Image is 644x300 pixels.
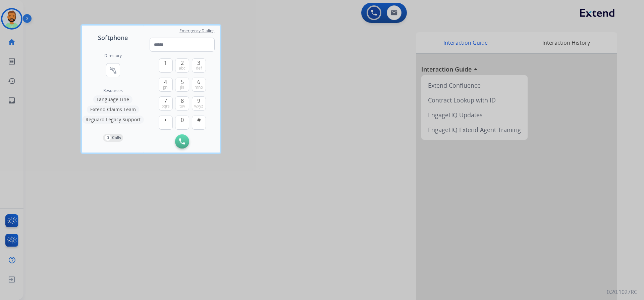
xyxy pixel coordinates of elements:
[159,116,173,130] button: +
[103,134,123,142] button: 0Calls
[192,58,206,73] button: 3def
[175,116,189,130] button: 0
[179,28,215,34] span: Emergency Dialing
[82,116,144,124] button: Reguard Legacy Support
[192,116,206,130] button: #
[181,97,184,105] span: 8
[197,116,201,124] span: #
[164,78,167,86] span: 4
[175,58,189,73] button: 2abc
[104,53,122,58] h2: Directory
[192,96,206,111] button: 9wxyz
[195,85,203,90] span: mno
[180,85,184,90] span: jkl
[197,59,200,67] span: 3
[112,135,121,141] p: Calls
[175,78,189,92] button: 5jkl
[196,66,202,71] span: def
[161,103,170,109] span: pqrs
[179,66,185,71] span: abc
[159,78,173,92] button: 4ghi
[192,78,206,92] button: 6mno
[197,97,200,105] span: 9
[179,103,185,109] span: tuv
[87,105,139,114] button: Extend Claims Team
[159,96,173,111] button: 7pqrs
[109,66,117,74] mat-icon: connect_without_contact
[181,78,184,86] span: 5
[163,85,168,90] span: ghi
[93,95,132,103] button: Language Line
[194,103,203,109] span: wxyz
[164,97,167,105] span: 7
[164,59,167,67] span: 1
[103,88,123,93] span: Resources
[197,78,200,86] span: 6
[179,138,185,144] img: call-button
[98,33,128,42] span: Softphone
[181,116,184,124] span: 0
[181,59,184,67] span: 2
[159,58,173,73] button: 1
[105,135,111,141] p: 0
[607,288,637,296] p: 0.20.1027RC
[175,96,189,111] button: 8tuv
[164,116,167,124] span: +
